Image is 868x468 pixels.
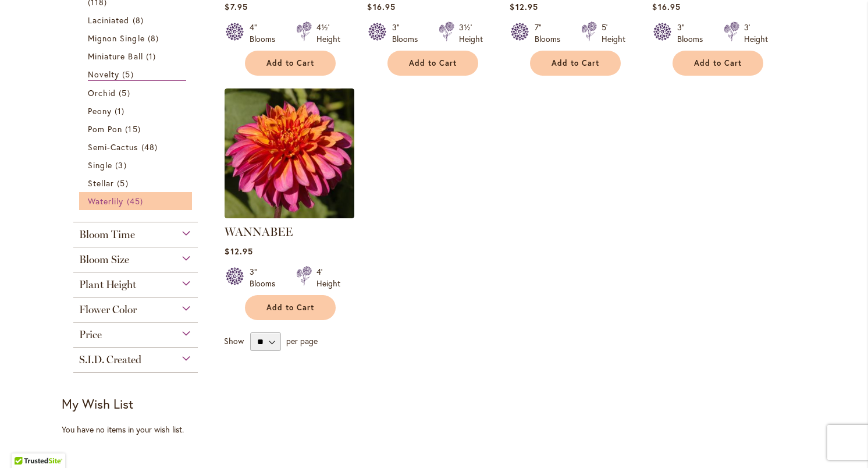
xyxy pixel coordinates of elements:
span: $7.95 [225,1,247,12]
span: 1 [115,105,127,117]
a: Waterlily 45 [88,195,186,207]
div: 4' Height [316,266,340,289]
span: 5 [119,87,133,99]
span: Price [79,328,102,341]
a: Semi-Cactus 48 [88,141,186,153]
span: $12.95 [510,1,538,12]
span: $16.95 [652,1,680,12]
a: Stellar 5 [88,177,186,189]
span: per page [286,335,318,346]
a: Orchid 5 [88,87,186,99]
a: Pom Pon 15 [88,123,186,135]
span: Add to Cart [266,303,314,313]
div: 3" Blooms [250,266,282,289]
span: Add to Cart [409,58,457,68]
span: Peony [88,105,112,116]
img: WANNABEE [225,88,354,218]
span: Add to Cart [694,58,742,68]
span: Semi-Cactus [88,141,138,153]
a: WANNABEE [225,225,293,239]
button: Add to Cart [245,295,336,320]
div: 7" Blooms [535,22,567,45]
span: $12.95 [225,246,252,257]
a: Laciniated 8 [88,14,186,26]
div: 5' Height [602,22,625,45]
span: Miniature Ball [88,51,143,62]
span: 8 [133,14,147,26]
span: Orchid [88,87,116,98]
div: 3" Blooms [677,22,710,45]
div: 4" Blooms [250,22,282,45]
span: Bloom Time [79,228,135,241]
span: 8 [148,32,162,44]
div: You have no items in your wish list. [62,424,217,435]
span: 45 [127,195,146,207]
a: Novelty 5 [88,68,186,81]
div: 4½' Height [316,22,340,45]
span: 3 [115,159,129,171]
span: 15 [125,123,143,135]
a: Single 3 [88,159,186,171]
span: Flower Color [79,303,137,316]
span: Stellar [88,178,114,189]
span: Show [224,335,244,346]
button: Add to Cart [673,51,763,76]
a: WANNABEE [225,210,354,221]
a: Mignon Single 8 [88,32,186,44]
iframe: Launch Accessibility Center [9,427,41,459]
a: Miniature Ball 1 [88,50,186,62]
span: Waterlily [88,196,123,207]
div: 3' Height [744,22,768,45]
span: Novelty [88,69,119,80]
span: $16.95 [367,1,395,12]
span: Plant Height [79,278,136,291]
span: Add to Cart [552,58,599,68]
span: 1 [146,50,159,62]
div: 3" Blooms [392,22,425,45]
a: Peony 1 [88,105,186,117]
span: Pom Pon [88,123,122,134]
span: Add to Cart [266,58,314,68]
span: 5 [117,177,131,189]
span: Bloom Size [79,253,129,266]
span: Mignon Single [88,33,145,44]
button: Add to Cart [245,51,336,76]
strong: My Wish List [62,395,133,412]
button: Add to Cart [387,51,478,76]
span: 48 [141,141,161,153]
span: Single [88,159,112,171]
span: 5 [122,68,136,80]
div: 3½' Height [459,22,483,45]
span: Laciniated [88,15,130,26]
button: Add to Cart [530,51,621,76]
span: S.I.D. Created [79,353,141,366]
